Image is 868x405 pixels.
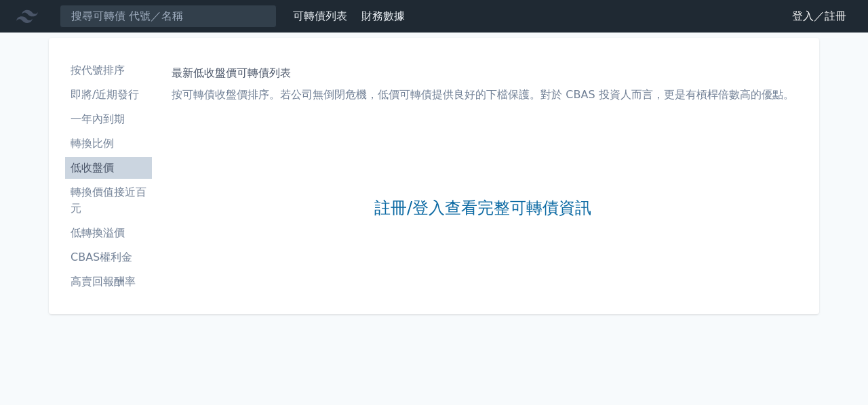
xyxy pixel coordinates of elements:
[65,135,152,152] li: 轉換比例
[65,184,152,217] li: 轉換價值接近百元
[65,160,152,176] li: 低收盤價
[65,271,152,293] a: 高賣回報酬率
[65,108,152,130] a: 一年內到期
[781,5,857,27] a: 登入／註冊
[293,9,347,22] a: 可轉債列表
[65,62,152,79] li: 按代號排序
[65,274,152,290] li: 高賣回報酬率
[65,87,152,103] li: 即將/近期發行
[65,84,152,106] a: 即將/近期發行
[65,157,152,179] a: 低收盤價
[65,111,152,127] li: 一年內到期
[60,5,277,28] input: 搜尋可轉債 代號／名稱
[172,65,793,81] h1: 最新低收盤價可轉債列表
[65,182,152,219] a: 轉換價值接近百元
[65,60,152,81] a: 按代號排序
[65,225,152,241] li: 低轉換溢價
[65,249,152,265] li: CBAS權利金
[361,9,405,22] a: 財務數據
[172,87,793,103] p: 按可轉債收盤價排序。若公司無倒閉危機，低價可轉債提供良好的下檔保護。對於 CBAS 投資人而言，更是有槓桿倍數高的優點。
[65,133,152,154] a: 轉換比例
[65,222,152,244] a: 低轉換溢價
[65,247,152,268] a: CBAS權利金
[374,198,591,219] a: 註冊/登入查看完整可轉債資訊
